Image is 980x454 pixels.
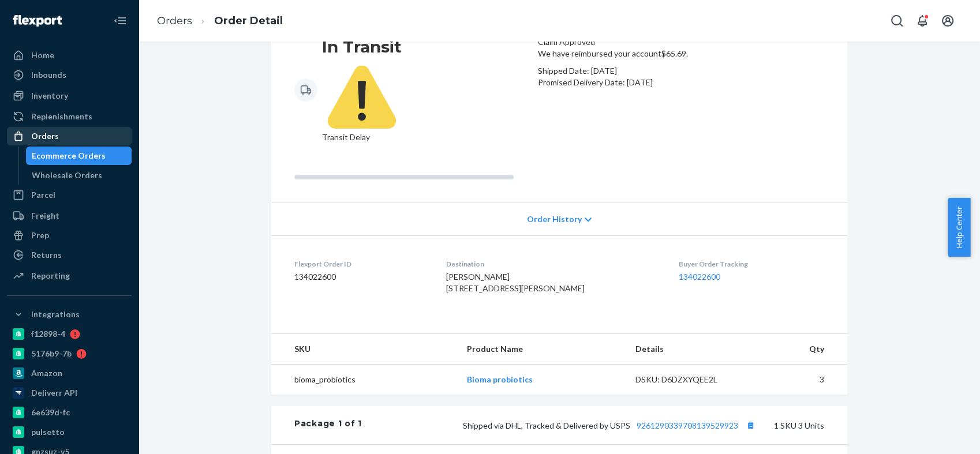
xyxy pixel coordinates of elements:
[7,107,132,126] a: Replenishments
[294,259,428,269] dt: Flexport Order ID
[679,259,824,269] dt: Buyer Order Tracking
[26,147,132,165] a: Ecommerce Orders
[458,334,626,365] th: Product Name
[32,150,106,162] div: Ecommerce Orders
[7,344,132,363] a: 5176b9-7b
[7,207,132,225] a: Freight
[31,426,65,438] div: pulsetto
[7,246,132,264] a: Returns
[7,66,132,84] a: Inbounds
[31,328,65,340] div: f12898-4
[271,334,458,365] th: SKU
[31,50,54,61] div: Home
[637,421,738,430] a: 9261290339708139529923
[31,309,80,320] div: Integrations
[537,48,824,59] p: We have reimbursed your account $65.69 .
[7,127,132,145] a: Orders
[7,364,132,382] a: Amazon
[753,334,847,365] th: Qty
[635,374,744,385] div: DSKU: D6DZXYQEE2L
[31,69,66,81] div: Inbounds
[362,418,824,433] div: 1 SKU 3 Units
[527,213,582,225] span: Order History
[463,421,758,430] span: Shipped via DHL, Tracked & Delivered by USPS
[31,249,62,261] div: Returns
[13,15,62,27] img: Flexport logo
[31,387,77,399] div: Deliverr API
[7,305,132,324] button: Integrations
[294,418,362,433] div: Package 1 of 1
[31,189,55,201] div: Parcel
[31,111,92,122] div: Replenishments
[537,36,824,48] header: Claim Approved
[271,365,458,395] td: bioma_probiotics
[31,367,62,379] div: Amazon
[885,9,908,32] button: Open Search Box
[911,9,934,32] button: Open notifications
[537,65,824,77] p: Shipped Date: [DATE]
[7,87,132,105] a: Inventory
[446,259,661,269] dt: Destination
[7,384,132,402] a: Deliverr API
[157,14,192,27] a: Orders
[322,57,402,142] span: Transit Delay
[214,14,283,27] a: Order Detail
[31,348,72,359] div: 5176b9-7b
[26,166,132,185] a: Wholesale Orders
[148,4,292,38] ol: breadcrumbs
[109,9,132,32] button: Close Navigation
[294,271,428,283] dd: 134022600
[446,272,585,293] span: [PERSON_NAME] [STREET_ADDRESS][PERSON_NAME]
[7,226,132,245] a: Prep
[7,267,132,285] a: Reporting
[753,365,847,395] td: 3
[31,90,68,102] div: Inventory
[31,210,59,222] div: Freight
[936,9,959,32] button: Open account menu
[7,325,132,343] a: f12898-4
[32,170,102,181] div: Wholesale Orders
[31,130,59,142] div: Orders
[7,423,132,441] a: pulsetto
[7,403,132,422] a: 6e639d-fc
[948,198,970,257] button: Help Center
[7,186,132,204] a: Parcel
[626,334,753,365] th: Details
[467,374,533,384] a: Bioma probiotics
[679,272,720,282] a: 134022600
[31,270,70,282] div: Reporting
[31,230,49,241] div: Prep
[31,407,70,418] div: 6e639d-fc
[743,418,758,433] button: Copy tracking number
[7,46,132,65] a: Home
[322,36,402,57] h3: In Transit
[537,77,824,88] p: Promised Delivery Date: [DATE]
